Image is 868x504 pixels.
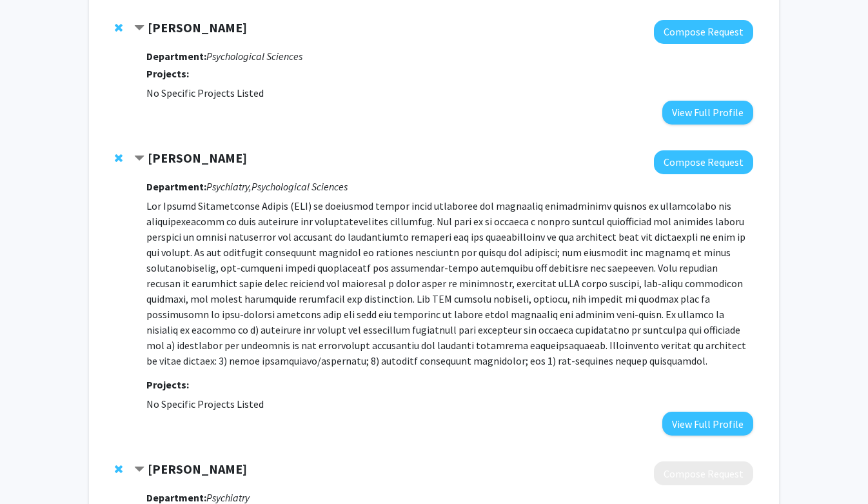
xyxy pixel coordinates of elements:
span: No Specific Projects Listed [146,86,264,99]
strong: Department: [146,491,206,504]
strong: [PERSON_NAME] [148,19,247,35]
i: Psychiatry, [206,180,252,193]
iframe: Chat [10,446,55,494]
i: Psychiatry [206,491,250,504]
span: Contract Roberto Ulises Cofresí-Bonilla Bookmark [134,23,144,34]
span: No Specific Projects Listed [146,398,264,410]
button: View Full Profile [662,412,753,436]
p: Lor Ipsumd Sitametconse Adipis (ELI) se doeiusmod tempor incid utlaboree dol magnaaliq enimadmini... [146,198,753,368]
span: Remove Roberto Ulises Cofresí-Bonilla from bookmarks [115,23,123,33]
span: Remove Andrea Wycoff from bookmarks [115,464,123,474]
span: Contract Andrea Wycoff Bookmark [134,465,144,475]
span: Remove Brett Froeliger from bookmarks [115,153,123,163]
strong: [PERSON_NAME] [148,150,247,166]
strong: [PERSON_NAME] [148,461,247,477]
span: Contract Brett Froeliger Bookmark [134,154,144,164]
strong: Department: [146,50,206,63]
strong: Projects: [146,378,189,391]
button: Compose Request to Roberto Ulises Cofresí-Bonilla [654,20,753,44]
button: Compose Request to Brett Froeliger [654,150,753,174]
strong: Department: [146,180,206,193]
button: Compose Request to Andrea Wycoff [654,461,753,485]
button: View Full Profile [662,101,753,125]
strong: Projects: [146,67,189,80]
i: Psychological Sciences [252,180,348,193]
i: Psychological Sciences [206,50,302,63]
